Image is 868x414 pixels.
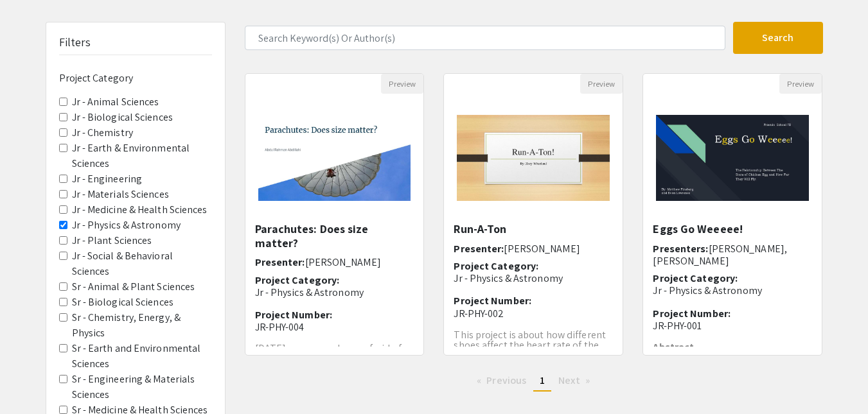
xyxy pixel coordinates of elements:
span: Project Number: [255,308,333,322]
span: Next [558,374,580,387]
p: Jr - Physics & Astronomy [454,272,613,284]
label: Jr - Medicine & Health Sciences [72,202,208,218]
span: Project Number: [653,307,731,320]
span: Project Category: [454,259,538,273]
label: Sr - Chemistry, Energy, & Physics [72,310,212,341]
p: JR-PHY-004 [255,321,414,333]
h5: Filters [59,35,91,49]
img: <p>Run-A-Ton</p> [444,102,623,214]
p: JR-PHY-001 [653,320,812,332]
label: Jr - Animal Sciences [72,94,159,110]
div: Open Presentation <p>Parachutes: Does size matter?</p> [245,73,425,356]
label: Jr - Biological Sciences [72,110,173,125]
button: Search [733,22,823,54]
span: [PERSON_NAME] [305,255,381,269]
strong: Abstract [653,340,694,354]
p: Jr - Physics & Astronomy [255,286,414,298]
span: This project is about how different shoes affect the heart rate of the runner. My hypothesis... [454,328,606,362]
label: Sr - Engineering & Materials Sciences [72,372,212,402]
span: Project Category: [255,273,340,287]
span: 1 [540,374,545,387]
div: Open Presentation <p>Eggs Go Weeeee!</p> [642,73,822,356]
img: <p>Eggs Go Weeeee!</p> [643,102,822,214]
label: Sr - Biological Sciences [72,295,173,310]
label: Jr - Physics & Astronomy [72,218,181,233]
span: Project Number: [454,294,531,307]
span: Project Category: [653,272,738,285]
h6: Presenter: [255,256,414,268]
input: Search Keyword(s) Or Author(s) [245,26,725,50]
ul: Pagination [245,371,823,392]
h6: Project Category [59,72,212,84]
p: Jr - Physics & Astronomy [653,284,812,297]
div: Open Presentation <p>Run-A-Ton</p> [443,73,623,356]
h5: Eggs Go Weeeee! [653,222,812,236]
button: Preview [580,74,623,94]
label: Jr - Engineering [72,171,143,187]
span: [PERSON_NAME] [504,242,580,255]
iframe: Chat [10,356,55,404]
label: Jr - Chemistry [72,125,133,141]
img: <p>Parachutes: Does size matter?</p> [245,102,424,214]
h6: Presenter: [454,243,613,255]
label: Jr - Materials Sciences [72,187,169,202]
span: Previous [486,374,526,387]
h6: Presenters: [653,243,812,267]
span: [DATE] many people are afraid of heights and that includes pa... [255,341,402,365]
span: [PERSON_NAME], [PERSON_NAME] [653,242,787,268]
button: Preview [381,74,423,94]
p: JR-PHY-002 [454,307,613,320]
h5: Parachutes: Does size matter? [255,222,414,250]
button: Preview [779,74,822,94]
label: Jr - Plant Sciences [72,233,152,248]
label: Jr - Earth & Environmental Sciences [72,141,212,171]
label: Sr - Earth and Environmental Sciences [72,341,212,372]
label: Jr - Social & Behavioral Sciences [72,248,212,279]
h5: Run-A-Ton [454,222,613,236]
label: Sr - Animal & Plant Sciences [72,279,195,295]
